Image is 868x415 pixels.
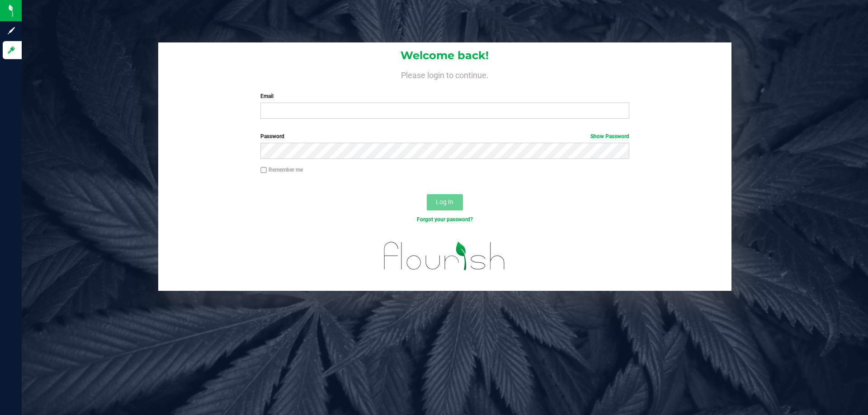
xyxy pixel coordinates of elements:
[436,198,453,205] span: Log In
[260,166,303,174] label: Remember me
[260,167,267,173] input: Remember me
[7,26,16,35] inline-svg: Sign up
[7,46,16,55] inline-svg: Log in
[260,92,629,100] label: Email
[158,50,731,61] h1: Welcome back!
[260,133,284,140] span: Password
[417,216,473,223] a: Forgot your password?
[427,194,463,210] button: Log In
[373,233,516,279] img: flourish_logo.svg
[590,133,629,140] a: Show Password
[158,69,731,79] h4: Please login to continue.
